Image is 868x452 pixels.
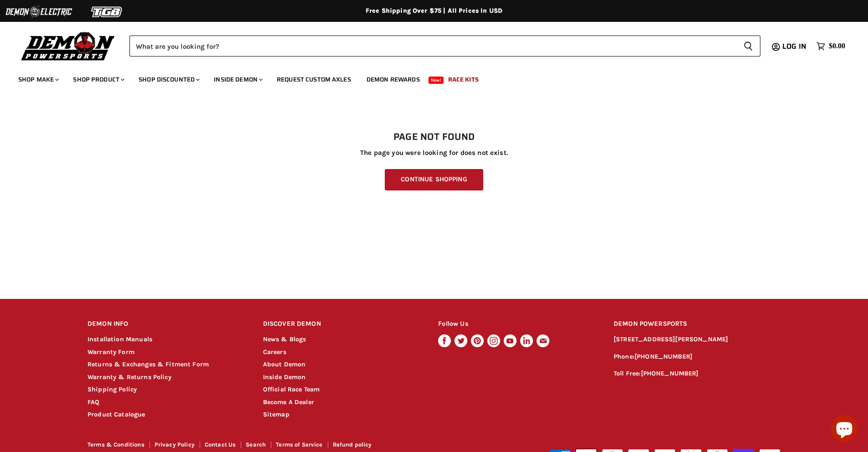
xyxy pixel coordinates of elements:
[88,398,99,406] a: FAQ
[88,149,780,157] p: The page you were looking for does not exist.
[614,369,780,379] p: Toll Free:
[88,373,171,381] a: Warranty & Returns Policy
[641,370,699,377] a: [PHONE_NUMBER]
[812,40,850,53] a: $0.00
[614,352,780,362] p: Phone:
[73,3,141,21] img: TGB Logo 2
[263,385,320,393] a: Official Race Team
[207,70,268,89] a: Inside Demon
[782,41,806,52] span: Log in
[88,411,145,418] a: Product Catalogue
[441,70,486,89] a: Race Kits
[635,353,692,360] a: [PHONE_NUMBER]
[88,335,152,343] a: Installation Manuals
[246,441,266,448] a: Search
[429,77,444,84] span: New!
[88,132,780,143] h1: Page not found
[88,348,134,356] a: Warranty Form
[263,335,306,343] a: News & Blogs
[88,385,137,393] a: Shipping Policy
[438,313,596,335] h2: Follow Us
[205,441,236,448] a: Contact Us
[263,398,314,406] a: Become A Dealer
[88,360,209,368] a: Returns & Exchanges & Fitment Form
[11,67,843,89] ul: Main menu
[88,441,145,448] a: Terms & Conditions
[69,7,799,15] div: Free Shipping Over $75 | All Prices In USD
[129,36,760,56] form: Product
[829,42,845,51] span: $0.00
[129,36,736,56] input: Search
[385,169,483,190] a: Continue Shopping
[614,313,780,335] h2: DEMON POWERSPORTS
[132,70,205,89] a: Shop Discounted
[360,70,427,89] a: Demon Rewards
[263,313,421,335] h2: DISCOVER DEMON
[263,411,289,418] a: Sitemap
[828,415,861,445] inbox-online-store-chat: Shopify online store chat
[263,348,286,356] a: Careers
[88,313,246,335] h2: DEMON INFO
[333,441,372,448] a: Refund policy
[736,36,760,56] button: Search
[276,441,322,448] a: Terms of Service
[11,70,64,89] a: Shop Make
[778,42,812,51] a: Log in
[263,360,306,368] a: About Demon
[155,441,195,448] a: Privacy Policy
[5,3,73,21] img: Demon Electric Logo 2
[270,70,358,89] a: Request Custom Axles
[88,442,435,451] nav: Footer
[18,30,118,62] img: Demon Powersports
[614,334,780,345] p: [STREET_ADDRESS][PERSON_NAME]
[66,70,130,89] a: Shop Product
[263,373,306,381] a: Inside Demon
